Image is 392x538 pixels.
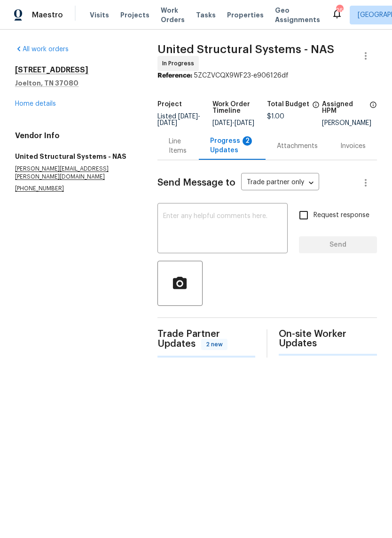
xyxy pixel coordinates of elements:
[15,131,135,140] h4: Vendor Info
[212,120,254,126] span: -
[157,113,200,126] span: Listed
[267,113,284,120] span: $1.00
[90,10,109,20] span: Visits
[157,329,256,350] span: Trade Partner Updates
[369,101,377,120] span: The hpm assigned to this work order.
[235,120,254,126] span: [DATE]
[312,101,320,113] span: The total cost of line items that have been proposed by Opendoor. This sum includes line items th...
[178,113,198,120] span: [DATE]
[322,120,377,126] div: [PERSON_NAME]
[322,101,367,114] h5: Assigned HPM
[157,113,200,126] span: -
[243,136,252,146] div: 2
[277,141,318,151] div: Attachments
[196,12,216,18] span: Tasks
[227,10,264,20] span: Properties
[120,10,149,20] span: Projects
[157,72,192,79] b: Reference:
[157,101,182,108] h5: Project
[275,6,320,24] span: Geo Assignments
[212,120,232,126] span: [DATE]
[279,329,377,348] span: On-site Worker Updates
[157,44,334,55] span: United Structural Systems - NAS
[157,71,377,80] div: 5ZCZVCQX9WF23-e906126df
[157,120,177,126] span: [DATE]
[32,10,63,20] span: Maestro
[314,211,369,220] span: Request response
[340,141,366,151] div: Invoices
[15,101,56,107] a: Home details
[15,152,135,161] h5: United Structural Systems - NAS
[210,136,254,155] div: Progress Updates
[169,137,188,156] div: Line Items
[336,6,343,15] div: 26
[212,101,267,114] h5: Work Order Timeline
[241,175,319,191] div: Trade partner only
[267,101,309,108] h5: Total Budget
[157,178,235,187] span: Send Message to
[15,46,69,53] a: All work orders
[161,6,185,24] span: Work Orders
[202,340,227,349] span: 2 new
[162,59,198,68] span: In Progress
